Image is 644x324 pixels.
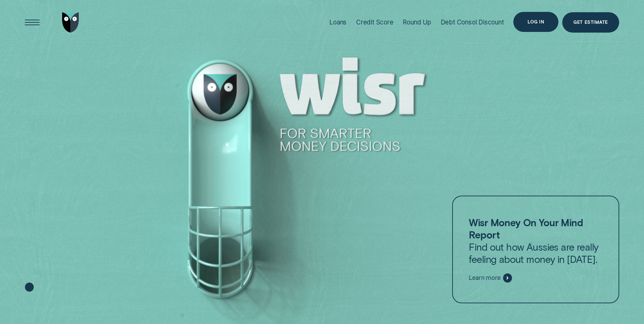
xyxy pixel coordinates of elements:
span: Learn more [469,274,500,282]
div: Round Up [403,18,431,26]
div: Loans [329,18,347,26]
div: Log in [528,20,544,24]
strong: Wisr Money On Your Mind Report [469,216,583,240]
p: Find out how Aussies are really feeling about money in [DATE]. [469,216,602,265]
button: Open Menu [22,12,42,33]
div: Debt Consol Discount [441,18,504,26]
a: Wisr Money On Your Mind ReportFind out how Aussies are really feeling about money in [DATE].Learn... [452,196,619,303]
img: Wisr [62,12,79,33]
div: Credit Score [356,18,393,26]
a: Get Estimate [562,12,619,33]
button: Log in [513,12,558,32]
